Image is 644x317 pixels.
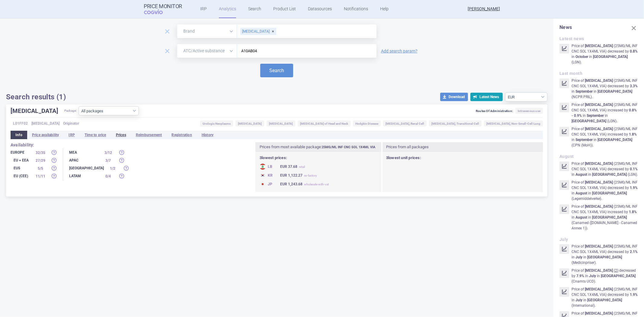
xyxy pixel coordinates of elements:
[592,172,627,177] strong: [GEOGRAPHIC_DATA]
[585,244,613,248] strong: [MEDICAL_DATA]
[630,293,638,297] strong: 1.9%
[559,71,638,76] h2: Last month
[559,24,638,30] h1: News
[429,120,482,126] span: [MEDICAL_DATA], Transitional Cell
[131,131,167,139] li: Reimbursement
[515,108,543,114] span: Intravenous use
[13,120,28,126] span: L01FF02
[260,155,378,161] h2: 3 lowest prices:
[240,28,276,35] div: [MEDICAL_DATA]
[575,89,593,94] strong: September
[572,287,638,308] p: Price of ( 25MG/ML INF CNC SOL 1X4ML VIA ) decreased by in in ( International ) .
[559,36,638,41] h2: Latest news
[144,9,171,14] span: COGVIO
[383,120,427,126] span: [MEDICAL_DATA], Renal Cell
[304,174,317,177] span: ex-factory
[11,157,32,163] div: EU + EEA
[101,158,116,164] div: 3 / 7
[575,298,582,302] strong: July
[572,78,638,100] p: Price of ( 25MG/ML INF CNC SOL 1X4ML VIA ) decreased by in in ( NCPR PRIL ) .
[105,165,120,171] div: 1 / 2
[280,164,305,170] div: EUR 37.68
[630,49,638,53] strong: 0.8%
[267,120,295,126] span: [MEDICAL_DATA]
[572,43,638,65] p: Price of ( 25MG/ML INF CNC SOL 1X4ML VIA ) decreased by in in ( LGN ) .
[572,119,606,123] strong: [GEOGRAPHIC_DATA]
[585,204,613,209] strong: [MEDICAL_DATA]
[11,165,32,171] div: EU5
[585,78,613,83] strong: [MEDICAL_DATA]
[630,167,638,171] strong: 0.1%
[33,158,48,164] div: 27 / 29
[386,155,539,161] h2: 3 lowest unit prices:
[235,120,264,126] span: [MEDICAL_DATA]
[572,161,638,177] p: Price of ( 25MG/ML INF CNC SOL 1X4ML VIA ) decreased by in in ( LGN ) .
[585,162,613,166] strong: [MEDICAL_DATA]
[167,131,197,139] li: Registration
[585,268,613,273] strong: [MEDICAL_DATA]
[559,237,638,242] h2: July
[260,172,266,178] img: Korea, Republic of
[585,180,613,184] strong: [MEDICAL_DATA]
[629,210,637,214] strong: 1.8%
[585,287,613,291] strong: [MEDICAL_DATA]
[11,173,32,179] div: EU (CEE)
[572,180,638,201] p: Price of ( 25MG/ML INF CNC SOL 1X4ML VIA ) decreased by in in ( Legemiddelverke ) .
[629,132,637,136] strong: 1.8%
[260,181,266,187] img: Japan
[260,164,266,170] img: Lebanon
[587,114,604,118] strong: September
[575,138,593,142] strong: September
[572,102,638,124] p: Price of ( 25MG/ML INF CNC SOL 1X4ML VIA ) increased by in in ( LGN ) .
[11,149,32,155] div: Europe
[440,93,468,101] button: Download
[33,165,48,171] div: 5 / 5
[260,181,278,187] div: JP
[572,126,638,148] p: Price of ( 25MG/ML INF CNC SOL 1X4ML VIA ) increased by in in ( CPN (MoH) ) .
[80,131,111,139] li: Time to price
[63,120,79,126] span: Originator
[572,108,637,118] strong: 0.8% - 0.9%
[260,64,293,77] button: Search
[587,298,622,302] strong: [GEOGRAPHIC_DATA]
[575,255,582,259] strong: July
[260,172,278,178] div: KR
[598,89,632,94] strong: [GEOGRAPHIC_DATA]
[11,106,64,115] h1: [MEDICAL_DATA]
[630,186,638,190] strong: 1.9%
[280,181,329,187] div: EUR 1,243.68
[592,191,627,195] strong: [GEOGRAPHIC_DATA]
[572,204,638,231] p: Price of ( 25MG/ML INF CNC SOL 1X4ML VIA ) increased by in in ( Canamed ([DOMAIN_NAME] - Canamed ...
[575,172,587,177] strong: August
[593,55,628,59] strong: [GEOGRAPHIC_DATA]
[304,183,329,186] span: wholesale-with-vat
[572,268,638,284] p: Price of decreased by in in ( Cnamts UCD ) .
[576,274,584,278] strong: 7.9%
[69,149,99,155] div: MEA
[31,120,59,126] span: [MEDICAL_DATA]
[585,127,613,131] strong: [MEDICAL_DATA]
[280,172,317,179] div: EUR 1,122.27
[69,173,99,179] div: LATAM
[27,131,64,139] li: Price availability
[298,120,351,126] span: [MEDICAL_DATA] of Head and Neck
[111,131,131,139] li: Prices
[144,3,182,15] a: Price MonitorCOGVIO
[64,131,80,139] li: IRP
[64,106,77,115] span: Package:
[101,150,116,156] div: 3 / 12
[382,142,543,152] h3: Prices from all packages
[598,138,632,142] strong: [GEOGRAPHIC_DATA]
[575,55,588,59] strong: October
[322,145,375,149] strong: 25MG/ML INF CNC SOL 1X4ML VIA
[592,215,627,219] strong: [GEOGRAPHIC_DATA]
[197,131,218,139] li: History
[585,44,613,48] strong: [MEDICAL_DATA]
[11,131,27,139] li: Info
[470,93,503,101] button: Latest News
[144,3,182,9] strong: Price Monitor
[484,120,543,126] span: [MEDICAL_DATA], Non-Small-Cell Lung
[575,215,587,219] strong: August
[6,92,66,101] h1: Search results (1)
[353,120,381,126] span: Hodgkin Disease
